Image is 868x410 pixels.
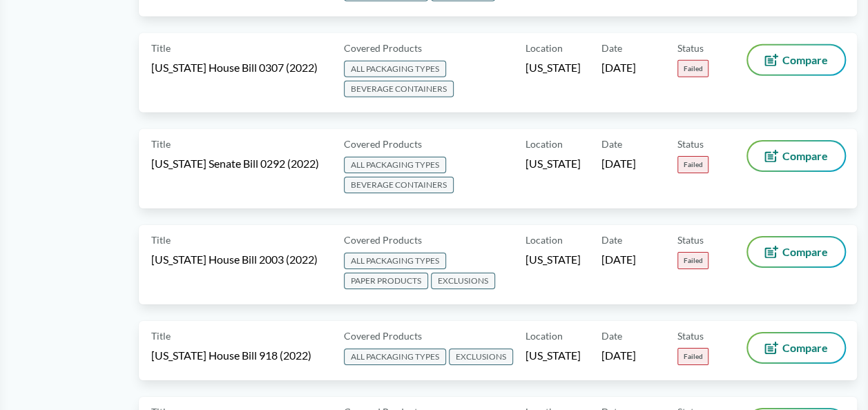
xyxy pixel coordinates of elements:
[782,150,828,162] span: Compare
[449,349,513,365] span: EXCLUSIONS
[677,41,704,55] span: Status
[748,237,845,266] button: Compare
[748,46,845,75] button: Compare
[677,60,708,77] span: Failed
[748,141,845,170] button: Compare
[344,177,454,193] span: BEVERAGE CONTAINERS
[782,55,828,66] span: Compare
[151,233,171,247] span: Title
[151,156,319,171] span: [US_STATE] Senate Bill 0292 (2022)
[525,60,581,75] span: [US_STATE]
[748,333,845,362] button: Compare
[525,348,581,363] span: [US_STATE]
[151,137,171,151] span: Title
[525,233,563,247] span: Location
[344,41,422,55] span: Covered Products
[601,252,636,267] span: [DATE]
[601,137,622,151] span: Date
[525,329,563,343] span: Location
[677,329,704,343] span: Status
[344,137,422,151] span: Covered Products
[344,233,422,247] span: Covered Products
[677,348,708,365] span: Failed
[525,156,581,171] span: [US_STATE]
[344,329,422,343] span: Covered Products
[344,253,446,269] span: ALL PACKAGING TYPES
[344,61,446,77] span: ALL PACKAGING TYPES
[151,60,318,75] span: [US_STATE] House Bill 0307 (2022)
[677,137,704,151] span: Status
[601,156,636,171] span: [DATE]
[344,273,428,289] span: PAPER PRODUCTS
[151,329,171,343] span: Title
[601,41,622,55] span: Date
[151,252,318,267] span: [US_STATE] House Bill 2003 (2022)
[782,342,828,353] span: Compare
[601,60,636,75] span: [DATE]
[525,41,563,55] span: Location
[344,349,446,365] span: ALL PACKAGING TYPES
[677,156,708,173] span: Failed
[151,41,171,55] span: Title
[677,233,704,247] span: Status
[677,252,708,269] span: Failed
[344,157,446,173] span: ALL PACKAGING TYPES
[431,273,495,289] span: EXCLUSIONS
[344,81,454,97] span: BEVERAGE CONTAINERS
[525,137,563,151] span: Location
[601,329,622,343] span: Date
[525,252,581,267] span: [US_STATE]
[151,348,311,363] span: [US_STATE] House Bill 918 (2022)
[601,233,622,247] span: Date
[782,246,828,257] span: Compare
[601,348,636,363] span: [DATE]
